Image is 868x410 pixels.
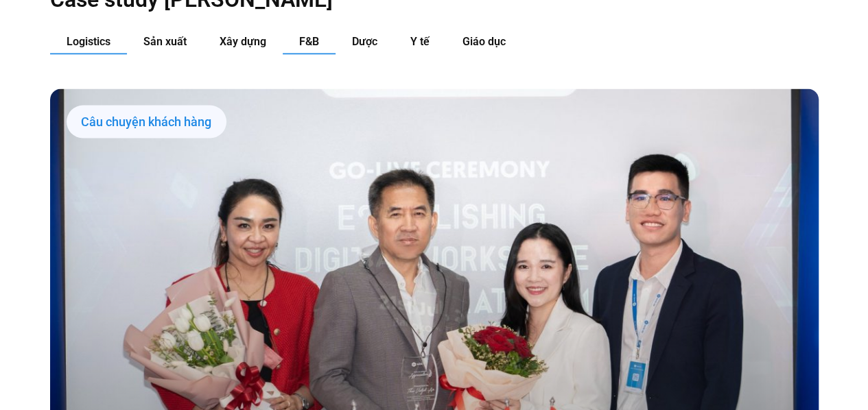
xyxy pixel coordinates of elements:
span: Y tế [410,35,430,48]
span: Xây dựng [220,35,266,48]
span: Giáo dục [462,35,506,48]
div: Câu chuyện khách hàng [67,106,226,138]
span: F&B [299,35,319,48]
span: Sản xuất [143,35,187,48]
span: Logistics [67,35,110,48]
span: Dược [352,35,377,48]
